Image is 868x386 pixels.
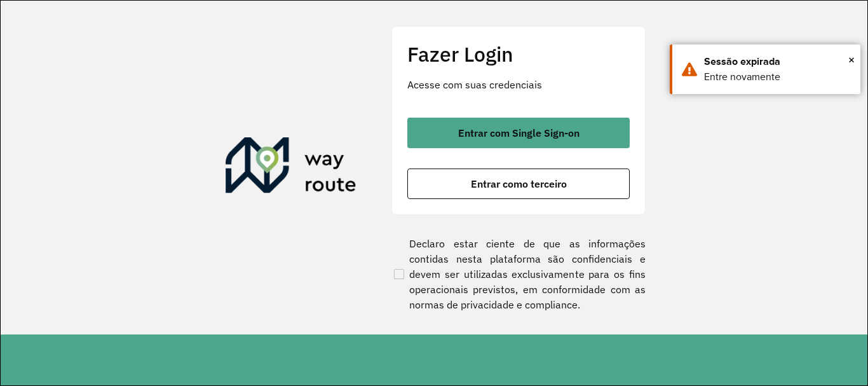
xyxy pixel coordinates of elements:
div: Entre novamente [704,69,851,85]
label: Declaro estar ciente de que as informações contidas nesta plataforma são confidenciais e devem se... [391,236,646,312]
img: Roteirizador AmbevTech [226,137,356,198]
span: Entrar como terceiro [471,179,567,189]
h2: Fazer Login [407,42,630,66]
p: Acesse com suas credenciais [407,77,630,92]
button: button [407,169,630,199]
span: Entrar com Single Sign-on [458,128,580,138]
button: button [407,118,630,148]
span: × [848,50,855,69]
div: Sessão expirada [704,54,851,69]
button: Close [848,50,855,69]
